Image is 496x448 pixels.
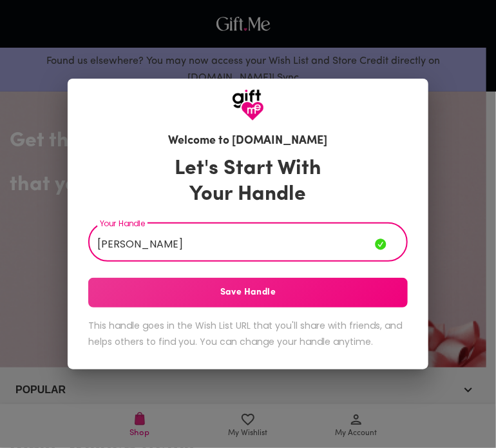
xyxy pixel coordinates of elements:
[88,318,408,349] h6: This handle goes in the Wish List URL that you'll share with friends, and helps others to find yo...
[158,156,338,208] h3: Let's Start With Your Handle
[88,226,375,262] input: Your Handle
[232,89,264,121] img: GiftMe Logo
[88,286,408,300] span: Save Handle
[88,278,408,307] button: Save Handle
[169,133,328,150] h6: Welcome to [DOMAIN_NAME]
